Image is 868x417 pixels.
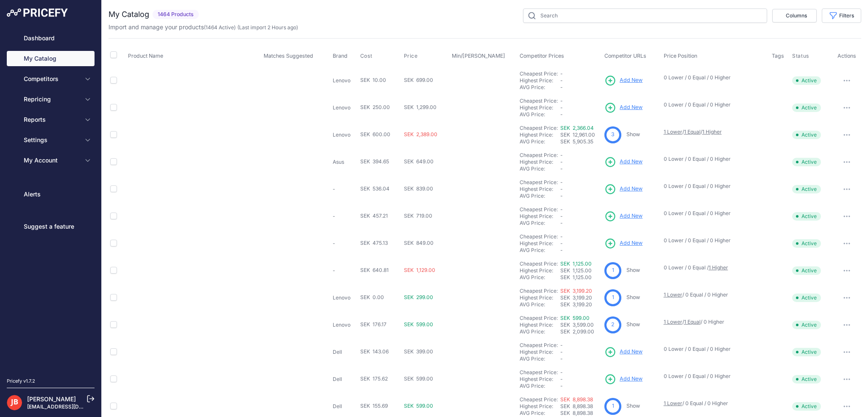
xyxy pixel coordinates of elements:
span: 1 [612,402,614,410]
p: - [333,213,357,220]
span: 2 [611,321,615,329]
span: - [560,342,563,348]
span: SEK 3,599.00 [560,322,594,328]
div: Highest Price: [520,294,560,301]
span: Tags [772,53,784,59]
span: - [560,193,563,199]
p: Dell [333,376,357,383]
span: Add New [620,212,643,220]
a: Alerts [7,187,95,202]
div: Highest Price: [520,403,560,410]
a: Add New [604,373,643,385]
a: Cheapest Price: [520,233,558,240]
button: Settings [7,132,95,148]
span: - [560,206,563,213]
span: SEK 1,129.00 [404,267,435,273]
span: - [560,383,563,389]
span: SEK 599.00 [404,321,433,327]
a: SEK 8,898.38 [560,396,593,403]
div: AVG Price: [520,247,560,254]
span: SEK 3,199.20 [560,294,592,301]
p: Lenovo [333,132,357,138]
span: - [560,355,563,362]
span: SEK 299.00 [404,294,433,300]
p: / 0 Equal / 0 Higher [664,400,763,407]
span: SEK 536.04 [360,185,389,192]
a: Cheapest Price: [520,70,558,77]
img: Pricefy Logo [7,8,68,17]
a: 1 Equal [684,319,701,325]
span: - [560,376,563,382]
span: SEK 394.65 [360,158,389,165]
span: Settings [24,136,79,144]
span: - [560,179,563,185]
p: Dell [333,403,357,410]
span: Add New [620,348,643,356]
a: Cheapest Price: [520,315,558,321]
span: Active [792,266,821,275]
span: (Last import 2 Hours ago) [237,24,298,31]
span: Active [792,402,821,411]
a: Add New [604,346,643,358]
a: Dashboard [7,31,95,46]
div: SEK 3,199.20 [560,301,601,308]
a: Cheapest Price: [520,396,558,403]
span: Add New [620,375,643,383]
a: 1 Equal [684,129,701,135]
span: Repricing [24,95,79,104]
div: SEK 2,099.00 [560,328,601,335]
p: 0 Lower / 0 Equal / 0 Higher [664,346,763,353]
div: AVG Price: [520,165,560,172]
div: AVG Price: [520,138,560,145]
span: Active [792,294,821,302]
div: SEK 1,125.00 [560,274,601,281]
div: Highest Price: [520,104,560,111]
span: Add New [620,185,643,193]
span: - [560,349,563,355]
div: AVG Price: [520,301,560,308]
p: / 0 Equal / 0 Higher [664,291,763,298]
a: SEK 599.00 [560,315,590,321]
span: Competitor Prices [520,53,564,59]
span: 1 [612,266,614,274]
p: 0 Lower / 0 Equal / 0 Higher [664,210,763,217]
button: Filters [822,8,861,23]
span: Competitor URLs [604,53,646,59]
div: AVG Price: [520,274,560,281]
span: Product Name [128,53,163,59]
button: Cost [360,53,374,59]
div: Highest Price: [520,240,560,247]
p: - [333,186,357,193]
div: Highest Price: [520,349,560,355]
p: 0 Lower / 0 Equal / 0 Higher [664,156,763,162]
p: Dell [333,349,357,355]
span: - [560,159,563,165]
span: Active [792,158,821,166]
div: Highest Price: [520,322,560,328]
span: - [560,98,563,104]
div: AVG Price: [520,328,560,335]
span: SEK 649.00 [404,158,434,165]
a: Cheapest Price: [520,342,558,348]
span: Status [792,53,809,59]
span: Matches Suggested [264,53,313,59]
span: SEK 399.00 [404,348,433,355]
a: Show [626,267,640,273]
span: - [560,369,563,375]
p: - [333,240,357,247]
span: - [560,213,563,219]
div: Highest Price: [520,213,560,220]
span: SEK 1,299.00 [404,104,437,110]
span: Active [792,321,821,329]
span: SEK 175.62 [360,375,388,382]
button: Columns [772,9,817,22]
span: - [560,233,563,240]
p: 0 Lower / 0 Equal / 0 Higher [664,101,763,108]
span: - [560,220,563,226]
span: Active [792,131,821,139]
span: SEK 699.00 [404,77,433,83]
p: Lenovo [333,77,357,84]
span: Active [792,375,821,383]
p: / / [664,129,763,135]
button: My Account [7,153,95,168]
